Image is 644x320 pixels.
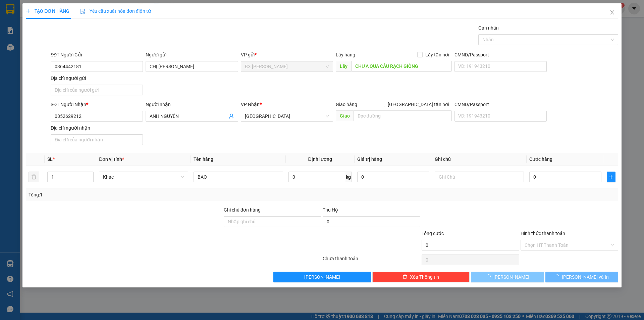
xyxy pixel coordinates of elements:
[146,101,238,108] div: Người nhận
[51,85,143,95] input: Địa chỉ của người gửi
[80,8,151,14] span: Yêu cầu xuất hóa đơn điện tử
[308,156,332,162] span: Định lượng
[372,272,470,282] button: deleteXóa Thông tin
[432,153,527,166] th: Ghi chú
[493,273,529,281] span: [PERSON_NAME]
[410,273,439,281] span: Xóa Thông tin
[357,156,382,162] span: Giá trị hàng
[194,156,213,162] span: Tên hàng
[435,172,524,182] input: Ghi Chú
[229,113,234,119] span: user-add
[241,51,333,58] div: VP gửi
[47,156,53,162] span: SL
[454,51,547,58] div: CMND/Passport
[51,124,143,132] div: Địa chỉ người nhận
[245,61,329,72] span: BX Cao Lãnh
[486,274,493,279] span: loading
[146,51,238,58] div: Người gửi
[336,52,355,57] span: Lấy hàng
[99,156,124,162] span: Đơn vị tính
[26,8,69,14] span: TẠO ĐƠN HÀNG
[554,274,562,279] span: loading
[29,191,249,198] div: Tổng: 1
[304,273,340,281] span: [PERSON_NAME]
[336,102,357,107] span: Giao hàng
[603,3,622,22] button: Close
[345,172,352,182] span: kg
[609,10,615,15] span: close
[224,216,321,227] input: Ghi chú đơn hàng
[529,156,552,162] span: Cước hàng
[80,9,86,14] img: icon
[422,231,444,236] span: Tổng cước
[51,75,143,82] div: Địa chỉ người gửi
[336,110,354,121] span: Giao
[103,172,184,182] span: Khác
[51,134,143,145] input: Địa chỉ của người nhận
[454,101,547,108] div: CMND/Passport
[26,9,31,13] span: plus
[241,102,260,107] span: VP Nhận
[351,61,452,72] input: Dọc đường
[471,272,544,282] button: [PERSON_NAME]
[336,61,351,72] span: Lấy
[322,255,421,267] div: Chưa thanh toán
[402,274,407,280] span: delete
[273,272,371,282] button: [PERSON_NAME]
[51,101,143,108] div: SĐT Người Nhận
[607,174,615,180] span: plus
[323,207,338,213] span: Thu Hộ
[521,231,565,236] label: Hình thức thanh toán
[562,273,609,281] span: [PERSON_NAME] và In
[224,207,261,213] label: Ghi chú đơn hàng
[354,110,452,121] input: Dọc đường
[357,172,429,182] input: 0
[194,172,283,182] input: VD: Bàn, Ghế
[245,111,329,121] span: Sài Gòn
[545,272,618,282] button: [PERSON_NAME] và In
[478,25,499,31] label: Gán nhãn
[607,172,615,182] button: plus
[423,51,452,58] span: Lấy tận nơi
[51,51,143,58] div: SĐT Người Gửi
[385,101,452,108] span: [GEOGRAPHIC_DATA] tận nơi
[29,172,39,182] button: delete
